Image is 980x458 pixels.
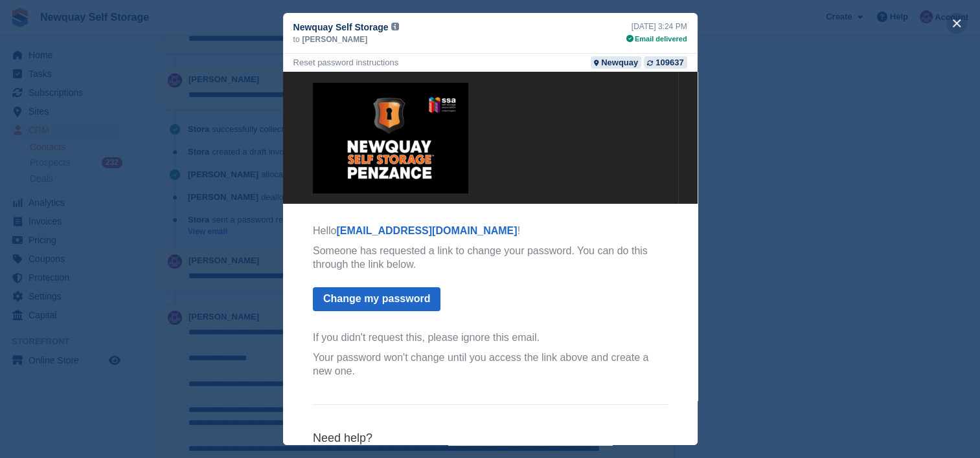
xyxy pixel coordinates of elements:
a: [EMAIL_ADDRESS][DOMAIN_NAME] [53,153,234,164]
img: icon-info-grey-7440780725fd019a000dd9b08b2336e03edf1995a4989e88bcd33f0948082b44.svg [391,23,399,30]
p: Someone has requested a link to change your password. You can do this through the link below. [30,173,385,200]
div: Email delivered [626,34,687,45]
h6: Need help? [30,359,385,374]
a: Change my password [30,215,157,239]
a: 01637 854983 [63,381,129,392]
div: 109637 [655,56,683,69]
span: to [293,34,300,45]
img: Newquay Self Storage Logo [30,11,185,122]
p: Phone: [30,380,385,394]
span: [PERSON_NAME] [302,34,368,45]
div: Newquay [601,56,638,69]
p: Hello ! [30,153,385,166]
a: Newquay [591,56,641,69]
p: Your password won't change until you access the link above and create a new one. [30,279,385,307]
a: 109637 [644,56,687,69]
span: Newquay Self Storage [293,21,389,34]
div: Reset password instructions [293,56,399,69]
button: close [946,13,967,34]
div: [DATE] 3:24 PM [626,21,687,32]
p: If you didn't request this, please ignore this email. [30,259,385,273]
